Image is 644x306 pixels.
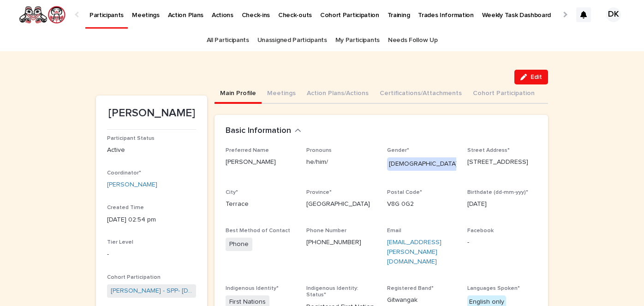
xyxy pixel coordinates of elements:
span: Indigenous Identity* [226,286,279,291]
a: [PERSON_NAME] - SPP- [DATE] [111,286,192,296]
p: [PERSON_NAME] [107,107,196,120]
p: - [467,238,537,247]
button: Edit [514,70,548,84]
span: Registered Band* [387,286,434,291]
span: Best Method of Contact [226,228,290,234]
span: Languages Spoken* [467,286,520,291]
button: Action Plans/Actions [301,84,374,104]
span: City* [226,190,238,195]
span: Participant Status [107,136,155,141]
span: Gender* [387,148,409,153]
span: Facebook [467,228,494,234]
span: Province* [306,190,332,195]
span: Phone Number [306,228,346,234]
span: Postal Code* [387,190,422,195]
span: Coordinator* [107,170,141,176]
span: Tier Level [107,240,133,245]
a: All Participants [207,30,249,51]
span: Birthdate (dd-mm-yyy)* [467,190,528,195]
a: My Participants [335,30,380,51]
a: Needs Follow Up [388,30,437,51]
p: Active [107,145,196,155]
button: Cohort Participation [467,84,540,104]
a: [PHONE_NUMBER] [306,239,361,246]
p: [DATE] 02:54 pm [107,215,196,225]
a: Unassigned Participants [257,30,327,51]
button: Basic Information [226,126,301,136]
button: Certifications/Attachments [374,84,467,104]
span: Indigenous Identity: Status* [306,286,358,298]
span: Preferred Name [226,148,269,153]
p: Gitwangak [387,295,457,305]
a: [PERSON_NAME] [107,180,157,190]
span: Phone [226,238,252,251]
p: Terrace [226,199,295,209]
span: Edit [531,74,542,80]
span: Created Time [107,205,144,210]
button: Meetings [262,84,301,104]
p: [PERSON_NAME] [226,157,295,167]
a: [EMAIL_ADDRESS][PERSON_NAME][DOMAIN_NAME] [387,239,441,265]
p: [GEOGRAPHIC_DATA] [306,199,376,209]
div: [DEMOGRAPHIC_DATA] [387,157,459,171]
button: Main Profile [215,84,262,104]
span: Pronouns [306,148,332,153]
p: V8G 0G2 [387,199,457,209]
h2: Basic Information [226,126,291,136]
p: he/him/ [306,157,376,167]
p: [STREET_ADDRESS] [467,157,537,167]
span: Street Address* [467,148,510,153]
span: Cohort Participation [107,275,161,280]
div: DK [606,7,621,22]
p: [DATE] [467,199,537,209]
img: rNyI97lYS1uoOg9yXW8k [18,6,66,24]
span: Email [387,228,401,234]
p: - [107,250,196,259]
